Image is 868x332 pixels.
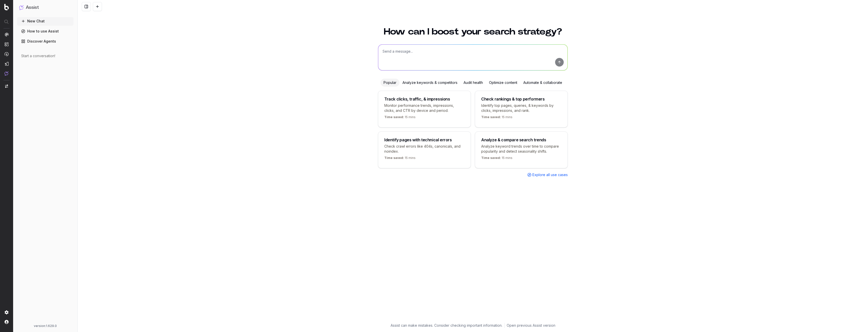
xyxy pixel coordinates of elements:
div: Track clicks, traffic, & impressions [384,97,450,101]
a: How to use Assist [17,27,73,35]
img: Assist [5,71,9,76]
img: Intelligence [5,42,9,46]
div: Audit health [460,79,486,87]
p: Monitor performance trends, impressions, clicks, and CTR by device and period. [384,103,465,113]
div: Start a conversation! [21,53,69,58]
a: Open previous Assist version [507,323,555,328]
span: Time saved: [384,115,404,119]
img: Setting [5,310,9,314]
img: Botify logo [4,4,9,10]
p: 15 mins [481,156,512,162]
p: 15 mins [384,156,416,162]
p: Identify top pages, queries, & keywords by clicks, impressions, and rank. [481,103,561,113]
p: Check crawl errors like 404s, canonicals, and noindex. [384,144,465,154]
img: Activation [5,52,9,56]
img: Assist [19,5,24,10]
div: Optimize content [486,79,520,87]
img: Studio [5,62,9,66]
div: version: 1.629.0 [19,324,71,328]
span: Time saved: [384,156,404,160]
h1: Assist [26,4,39,11]
p: 15 mins [481,115,512,121]
img: Switch project [5,84,8,88]
img: Analytics [5,32,9,37]
a: Explore all use cases [527,172,568,177]
div: Check rankings & top performers [481,97,545,101]
div: Automate & collaborate [520,79,565,87]
a: Discover Agents [17,37,73,45]
h1: How can I boost your search strategy? [378,27,568,36]
div: Analyze keywords & competitors [399,79,460,87]
div: Popular [381,79,399,87]
button: New Chat [17,17,73,25]
button: Assist [19,4,71,11]
img: My account [5,320,9,324]
div: Identify pages with technical errors [384,138,452,142]
span: Explore all use cases [532,172,568,177]
span: Time saved: [481,156,501,160]
div: Analyze & compare search trends [481,138,546,142]
p: Assist can make mistakes. Consider checking important information. [391,323,502,328]
p: Analyze keyword trends over time to compare popularity and detect seasonality shifts. [481,144,561,154]
span: Time saved: [481,115,501,119]
p: 15 mins [384,115,416,121]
